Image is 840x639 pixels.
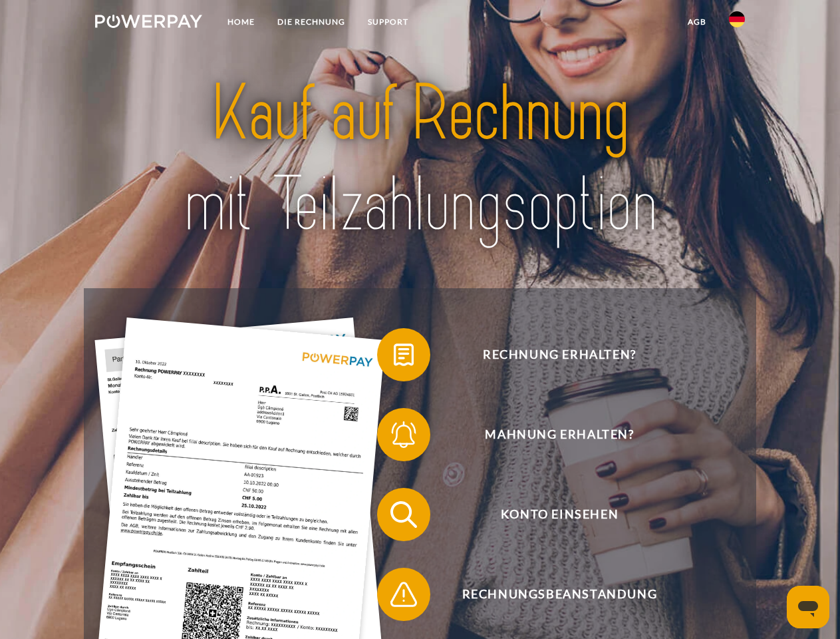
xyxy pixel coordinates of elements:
img: qb_search.svg [387,498,420,531]
img: qb_bill.svg [387,338,420,371]
span: Rechnungsbeanstandung [396,568,722,621]
span: Rechnung erhalten? [396,328,722,381]
button: Mahnung erhalten? [377,408,723,461]
img: title-powerpay_de.svg [127,64,713,255]
img: de [729,11,745,27]
a: agb [676,10,718,34]
img: qb_bell.svg [387,418,420,451]
a: Home [216,10,266,34]
a: DIE RECHNUNG [266,10,356,34]
button: Rechnungsbeanstandung [377,568,723,621]
span: Konto einsehen [396,488,722,541]
button: Rechnung erhalten? [377,328,723,381]
button: Konto einsehen [377,488,723,541]
img: qb_warning.svg [387,578,420,611]
a: SUPPORT [356,10,420,34]
span: Mahnung erhalten? [396,408,722,461]
iframe: Schaltfläche zum Öffnen des Messaging-Fensters [787,586,829,628]
img: logo-powerpay-white.svg [95,15,202,28]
